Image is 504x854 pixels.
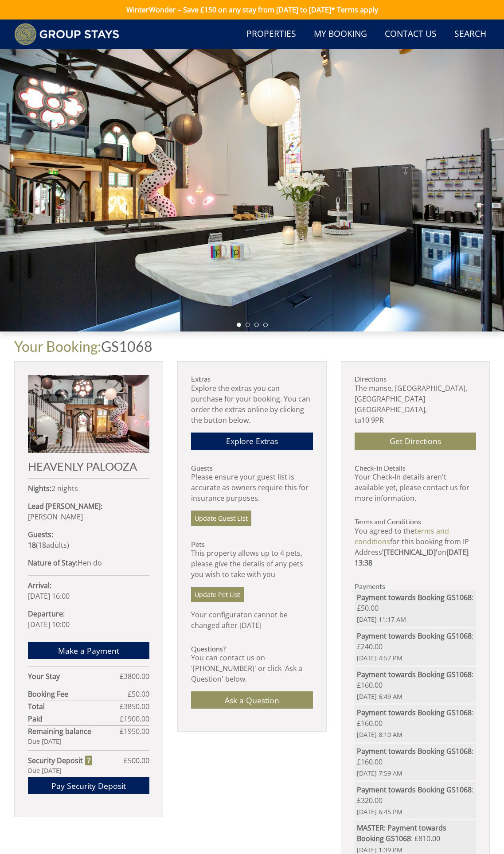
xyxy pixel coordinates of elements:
div: Due [DATE] [28,766,149,776]
li: : £50.00 [355,590,476,627]
a: Make a Payment [28,642,149,659]
p: [DATE] 10:00 [28,608,149,630]
span: [DATE] 6:49 AM [357,692,474,702]
h3: Check-In Details [355,464,476,472]
strong: Nature of Stay: [28,558,78,568]
h3: Directions [355,375,476,383]
p: The manse, [GEOGRAPHIC_DATA], [GEOGRAPHIC_DATA] [GEOGRAPHIC_DATA], ta10 9PR [355,383,476,425]
h3: Payments [355,582,476,590]
strong: Nights: [28,484,51,493]
strong: Security Deposit [28,755,92,766]
p: Your configuraton cannot be changed after [DATE] [191,609,313,631]
span: £ [120,726,149,737]
li: : £160.00 [355,667,476,704]
img: Group Stays [14,23,119,45]
span: [DATE] 7:59 AM [357,768,474,778]
strong: Payment towards Booking GS1068 [357,593,472,602]
li: : £240.00 [355,628,476,665]
a: Properties [243,24,300,44]
p: Explore the extras you can purchase for your booking. You can order the extras online by clicking... [191,383,313,425]
img: An image of 'HEAVENLY PALOOZA' [28,375,149,453]
a: Explore Extras [191,433,313,450]
h1: GS1068 [14,339,490,354]
p: Please ensure your guest list is accurate as owners require this for insurance purposes. [191,472,313,503]
strong: Payment towards Booking GS1068 [357,746,472,756]
a: terms and conditions [355,526,449,546]
p: You agreed to the for this booking from IP Address on [355,526,476,568]
h2: HEAVENLY PALOOZA [28,460,149,472]
span: ( ) [28,540,69,550]
h3: Pets [191,540,313,548]
p: [DATE] 16:00 [28,580,149,601]
span: [DATE] 6:45 PM [357,807,474,817]
p: This property allows up to 4 pets, please give the details of any pets you wish to take with you [191,548,313,580]
strong: 18 [28,540,36,550]
strong: Lead [PERSON_NAME]: [28,501,102,511]
span: 1900.00 [124,714,149,724]
span: £ [124,755,149,766]
span: [DATE] 4:57 PM [357,653,474,663]
a: Get Directions [355,433,476,450]
strong: Payment towards Booking GS1068 [357,631,472,641]
a: Contact Us [381,24,440,44]
span: [DATE] 8:10 AM [357,730,474,740]
a: HEAVENLY PALOOZA [28,375,149,472]
span: £ [120,714,149,724]
strong: '[TECHNICAL_ID]' [382,547,438,557]
h3: Extras [191,375,313,383]
p: Hen do [28,558,149,568]
span: £ [120,701,149,712]
strong: Payment towards Booking GS1068 [357,708,472,718]
strong: Payment towards Booking GS1068 [357,670,472,679]
a: Update Guest List [191,511,251,526]
a: Search [451,24,490,44]
strong: Remaining balance [28,726,120,737]
a: Pay Security Deposit [28,777,149,794]
h3: Guests [191,464,313,472]
span: 500.00 [128,756,149,765]
span: 1950.00 [124,726,149,736]
h3: Questions? [191,645,313,653]
span: adult [38,540,67,550]
strong: MASTER: Payment towards Booking GS1068 [357,823,446,843]
p: 2 nights [28,483,149,494]
span: s [63,540,67,550]
li: : £160.00 [355,744,476,780]
strong: Guests: [28,530,53,539]
span: £ [128,689,149,699]
li: : £320.00 [355,782,476,819]
p: You can contact us on '[PHONE_NUMBER]' or click 'Ask a Question' below. [191,652,313,684]
strong: Payment towards Booking GS1068 [357,785,472,795]
span: [DATE] 11:17 AM [357,615,474,624]
a: Your Booking: [14,338,101,355]
span: 18 [38,540,46,550]
span: 50.00 [132,689,149,699]
div: Due [DATE] [28,737,149,746]
span: [PERSON_NAME] [28,512,83,522]
strong: Booking Fee [28,689,128,699]
a: Ask a Question [191,691,313,709]
a: My Booking [310,24,371,44]
span: 3800.00 [124,671,149,681]
strong: Total [28,701,120,712]
strong: [DATE] 13:38 [355,547,469,568]
strong: Arrival: [28,581,51,590]
span: £ [120,671,149,682]
li: : £160.00 [355,705,476,742]
strong: Departure: [28,609,65,619]
strong: Paid [28,714,120,724]
p: Your Check-In details aren't available yet, please contact us for more information. [355,472,476,503]
h3: Terms and Conditions [355,518,476,526]
span: 3850.00 [124,702,149,711]
a: Update Pet List [191,587,244,602]
strong: Your Stay [28,671,120,682]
